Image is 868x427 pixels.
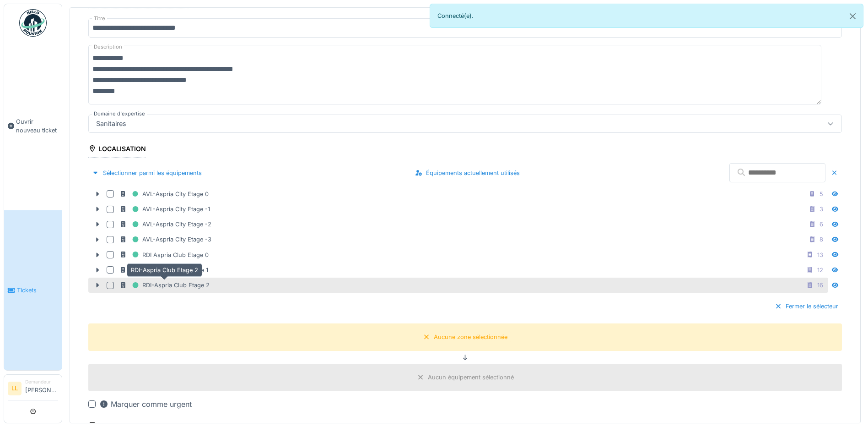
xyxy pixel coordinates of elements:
[119,249,209,261] div: RDI Aspria Club Etage 0
[25,378,58,385] div: Demandeur
[25,378,58,398] li: [PERSON_NAME]
[88,142,146,158] div: Localisation
[19,9,47,37] img: Badge_color-CXgf-gQk.svg
[119,188,209,200] div: AVL-Aspria City Etage 0
[92,119,130,129] div: Sanitaires
[8,382,22,395] li: LL
[88,167,205,179] div: Sélectionner parmi les équipements
[17,286,58,295] span: Tickets
[771,300,842,312] div: Fermer le sélecteur
[92,15,107,22] label: Titre
[92,110,147,118] label: Domaine d'expertise
[119,264,208,276] div: RDI-Aspria Club Etage 1
[817,281,823,290] div: 16
[430,4,864,28] div: Connecté(e).
[16,117,58,135] span: Ouvrir nouveau ticket
[119,279,210,291] div: RDI-Aspria Club Etage 2
[4,42,62,210] a: Ouvrir nouveau ticket
[4,210,62,370] a: Tickets
[428,373,514,382] div: Aucun équipement sélectionné
[819,235,823,244] div: 8
[817,266,823,274] div: 12
[119,203,210,215] div: AVL-Aspria City Etage -1
[819,220,823,229] div: 6
[817,251,823,259] div: 13
[842,4,863,28] button: Close
[92,41,124,53] label: Description
[119,234,211,245] div: AVL-Aspria City Etage -3
[434,333,507,341] div: Aucune zone sélectionnée
[819,205,823,213] div: 3
[127,263,202,277] div: RDI-Aspria Club Etage 2
[99,399,192,410] div: Marquer comme urgent
[8,378,58,400] a: LL Demandeur[PERSON_NAME]
[411,167,523,179] div: Équipements actuellement utilisés
[819,190,823,198] div: 5
[119,219,211,230] div: AVL-Aspria City Etage -2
